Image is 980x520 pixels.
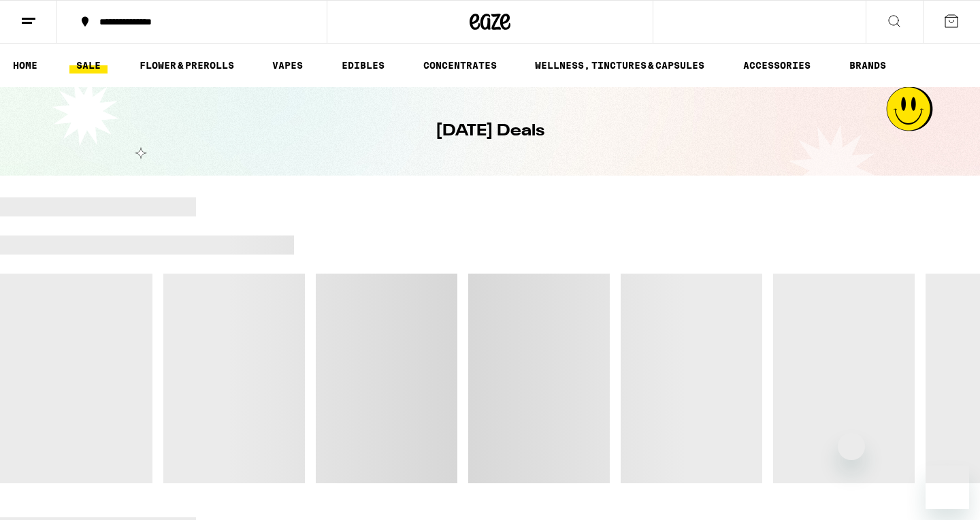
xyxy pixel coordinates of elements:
[133,57,241,74] a: FLOWER & PREROLLS
[6,57,44,74] a: HOME
[926,466,969,509] iframe: Button to launch messaging window
[528,57,711,74] a: WELLNESS, TINCTURES & CAPSULES
[416,57,504,74] a: CONCENTRATES
[838,433,865,460] iframe: Close message
[843,57,893,74] a: BRANDS
[736,57,817,74] a: ACCESSORIES
[265,57,310,74] a: VAPES
[69,57,108,74] a: SALE
[436,120,544,143] h1: [DATE] Deals
[335,57,391,74] a: EDIBLES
